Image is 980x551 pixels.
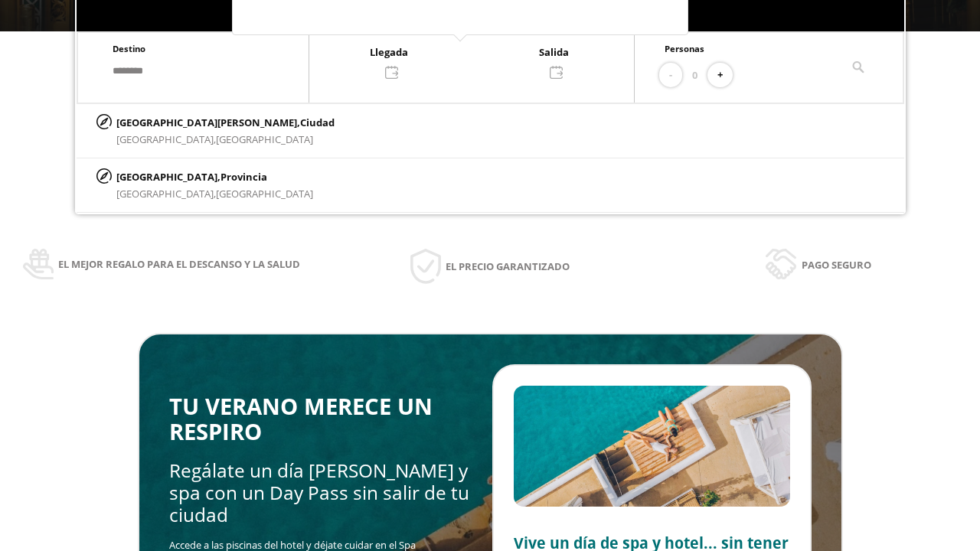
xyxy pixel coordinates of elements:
span: El mejor regalo para el descanso y la salud [58,256,300,272]
span: [GEOGRAPHIC_DATA], [116,187,216,201]
span: [GEOGRAPHIC_DATA] [216,187,313,201]
p: [GEOGRAPHIC_DATA], [116,168,313,185]
span: TU VERANO MERECE UN RESPIRO [169,391,433,447]
span: El precio garantizado [446,258,570,275]
span: [GEOGRAPHIC_DATA] [216,132,313,146]
button: - [659,63,682,88]
span: Pago seguro [802,256,871,273]
span: Regálate un día [PERSON_NAME] y spa con un Day Pass sin salir de tu ciudad [169,458,469,528]
span: Provincia [220,170,267,184]
span: Ciudad [300,116,335,129]
img: Slide2.BHA6Qswy.webp [514,386,790,507]
span: Destino [113,43,145,54]
span: [GEOGRAPHIC_DATA], [116,132,216,146]
button: + [707,63,733,88]
p: [GEOGRAPHIC_DATA][PERSON_NAME], [116,114,335,131]
span: 0 [692,67,697,83]
span: Personas [665,43,704,54]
